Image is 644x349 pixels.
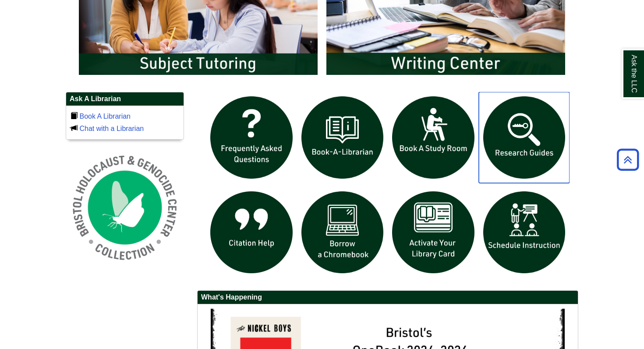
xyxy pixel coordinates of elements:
[66,92,184,106] h2: Ask A Librarian
[79,125,144,132] a: Chat with a Librarian
[66,148,184,267] img: Holocaust and Genocide Collection
[614,154,642,166] a: Back to Top
[206,92,297,183] img: frequently asked questions
[79,113,131,120] a: Book A Librarian
[297,187,388,278] img: Borrow a chromebook icon links to the borrow a chromebook web page
[388,187,479,278] img: activate Library Card icon links to form to activate student ID into library card
[479,187,570,278] img: For faculty. Schedule Library Instruction icon links to form.
[206,92,570,282] div: slideshow
[479,92,570,183] img: Research Guides icon links to research guides web page
[388,92,479,183] img: book a study room icon links to book a study room web page
[297,92,388,183] img: Book a Librarian icon links to book a librarian web page
[206,187,297,278] img: citation help icon links to citation help guide page
[198,291,578,304] h2: What's Happening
